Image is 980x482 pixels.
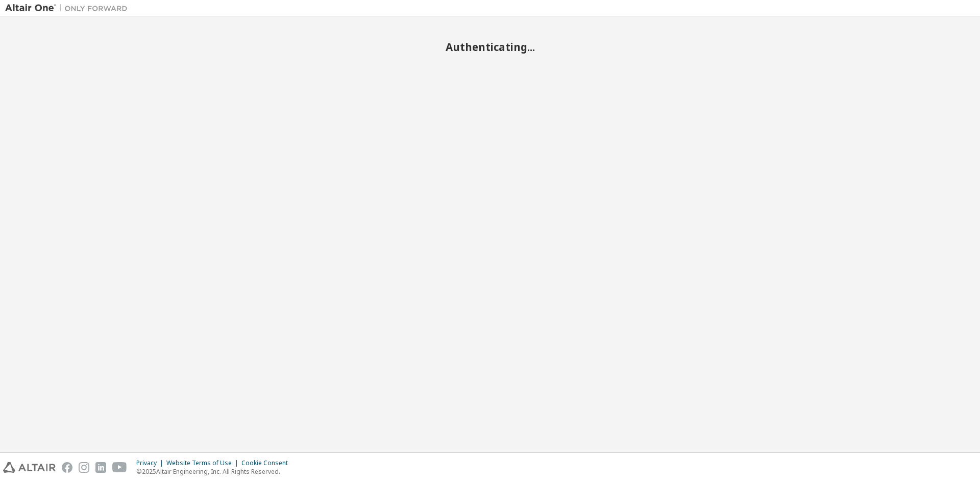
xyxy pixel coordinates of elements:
[3,462,56,473] img: altair_logo.svg
[5,3,133,13] img: Altair One
[95,462,106,473] img: linkedin.svg
[79,462,89,473] img: instagram.svg
[136,467,294,476] p: © 2025 Altair Engineering, Inc. All Rights Reserved.
[62,462,72,473] img: facebook.svg
[241,459,294,467] div: Cookie Consent
[5,40,975,54] h2: Authenticating...
[166,459,241,467] div: Website Terms of Use
[136,459,166,467] div: Privacy
[112,462,127,473] img: youtube.svg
